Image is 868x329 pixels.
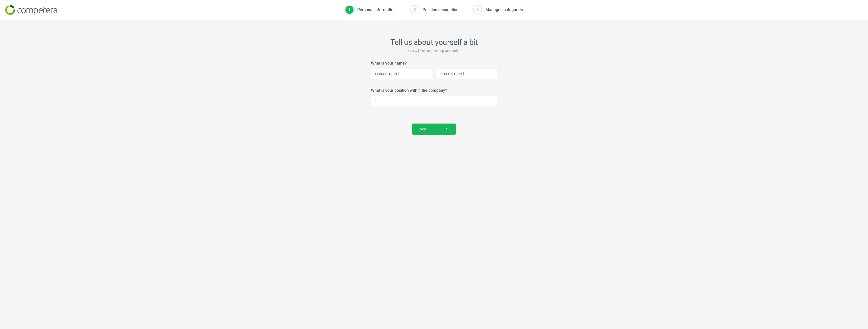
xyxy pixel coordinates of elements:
[444,127,448,131] i: arrow_forward
[420,127,448,131] span: Next
[474,6,482,14] div: 3
[485,7,523,13] div: Managed categories
[5,5,57,15] img: 7b73d85f1bbbb9d816539e11aedcf956.png
[357,7,396,13] div: Personal information
[345,6,354,14] div: 1
[411,6,419,14] div: 2
[412,124,456,135] button: Nextarrow_forward
[371,61,407,66] label: What is your name?
[371,88,447,93] label: What is your position within the company?
[371,49,497,53] p: This will help us to set up your profile
[436,69,497,79] input: Enter your last name
[423,7,458,13] div: Position description
[371,38,497,47] h2: Tell us about yourself a bit
[371,96,497,106] input: e. g. Category manager
[371,69,432,79] input: Enter your name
